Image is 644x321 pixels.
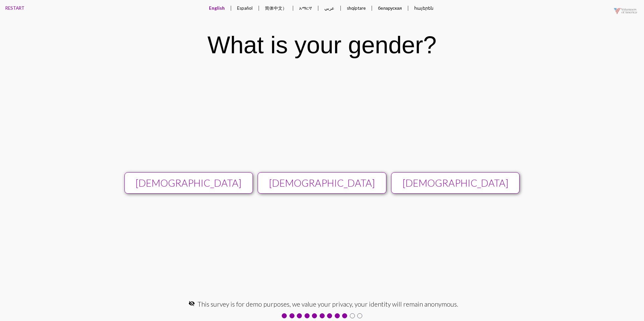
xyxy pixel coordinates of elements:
button: [DEMOGRAPHIC_DATA] [391,172,520,194]
mat-icon: visibility_off [189,300,195,307]
img: VOAmerica-1920-logo-pos-alpha-20210513.png [609,2,642,20]
button: [DEMOGRAPHIC_DATA] [258,172,386,194]
div: [DEMOGRAPHIC_DATA] [398,177,513,189]
div: [DEMOGRAPHIC_DATA] [265,177,380,189]
span: This survey is for demo purposes, we value your privacy, your identity will remain anonymous. [198,300,458,308]
div: [DEMOGRAPHIC_DATA] [131,177,246,189]
div: What is your gender? [208,31,437,59]
button: [DEMOGRAPHIC_DATA] [124,172,253,194]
